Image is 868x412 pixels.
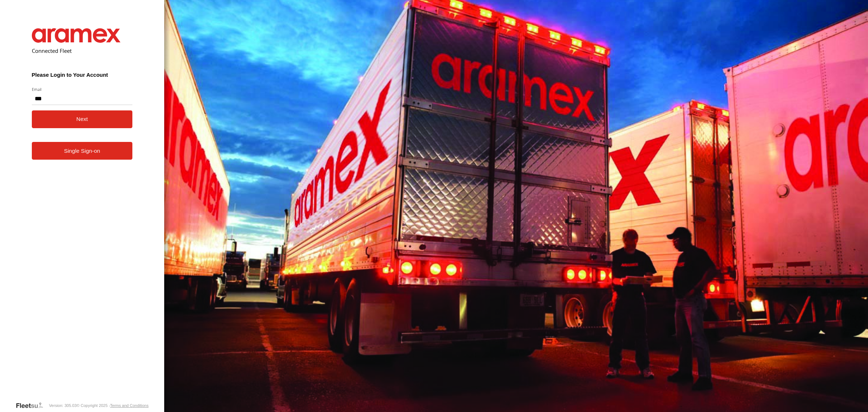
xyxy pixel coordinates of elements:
[32,28,121,43] img: Aramex
[49,403,76,408] div: Version: 305.03
[16,402,49,409] a: Visit our Website
[32,47,133,54] h2: Connected Fleet
[32,72,133,78] h3: Please Login to Your Account
[32,87,133,92] label: Email
[32,110,133,128] button: Next
[77,403,149,408] div: © Copyright 2025 -
[110,403,148,408] a: Terms and Conditions
[32,142,133,160] a: Single Sign-on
